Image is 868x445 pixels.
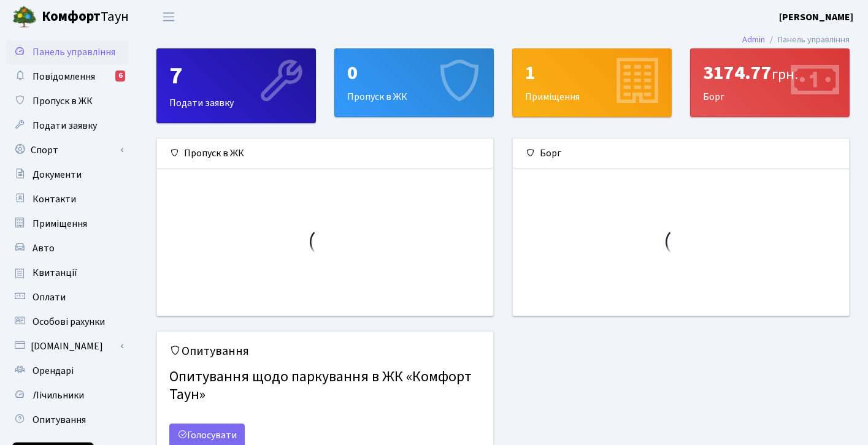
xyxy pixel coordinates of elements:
a: Повідомлення6 [6,64,129,89]
div: 0 [347,61,481,85]
span: Приміщення [33,217,87,230]
a: Авто [6,236,129,261]
span: Особові рахунки [33,315,105,329]
span: Повідомлення [33,70,95,83]
span: грн. [772,64,798,85]
a: Документи [6,162,129,187]
span: Оплати [33,291,66,304]
span: Лічильники [33,389,84,402]
a: Подати заявку [6,113,129,138]
div: 6 [115,70,125,82]
span: Подати заявку [33,119,97,132]
a: [DOMAIN_NAME] [6,334,129,359]
div: Приміщення [513,49,671,116]
a: 0Пропуск в ЖК [334,48,494,117]
span: Авто [33,242,55,255]
h5: Опитування [169,344,481,359]
li: Панель управління [765,33,850,47]
div: 1 [525,61,659,85]
div: Борг [513,139,849,169]
a: 7Подати заявку [156,48,316,123]
a: Пропуск в ЖК [6,89,129,113]
nav: breadcrumb [724,27,868,53]
div: Борг [691,49,849,116]
a: Admin [742,33,765,46]
button: Переключити навігацію [153,7,184,27]
h4: Опитування щодо паркування в ЖК «Комфорт Таун» [169,363,481,409]
div: Пропуск в ЖК [335,49,493,116]
a: [PERSON_NAME] [779,10,853,25]
span: Опитування [33,413,86,427]
a: 1Приміщення [512,48,672,117]
a: Лічильники [6,383,129,408]
img: logo.png [12,5,37,29]
span: Пропуск в ЖК [33,94,93,108]
div: 3174.77 [703,61,837,85]
span: Документи [33,168,82,181]
b: [PERSON_NAME] [779,10,853,24]
span: Квитанції [33,266,77,280]
a: Оплати [6,285,129,310]
a: Контакти [6,187,129,211]
span: Таун [42,7,129,28]
a: Орендарі [6,359,129,383]
a: Приміщення [6,211,129,236]
div: 7 [169,61,303,91]
b: Комфорт [42,7,101,26]
a: Особові рахунки [6,310,129,334]
div: Подати заявку [157,49,315,123]
span: Контакти [33,192,76,206]
span: Панель управління [33,45,115,59]
span: Орендарі [33,364,74,378]
a: Опитування [6,408,129,432]
a: Панель управління [6,40,129,64]
a: Спорт [6,138,129,162]
a: Квитанції [6,261,129,285]
div: Пропуск в ЖК [157,139,493,169]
